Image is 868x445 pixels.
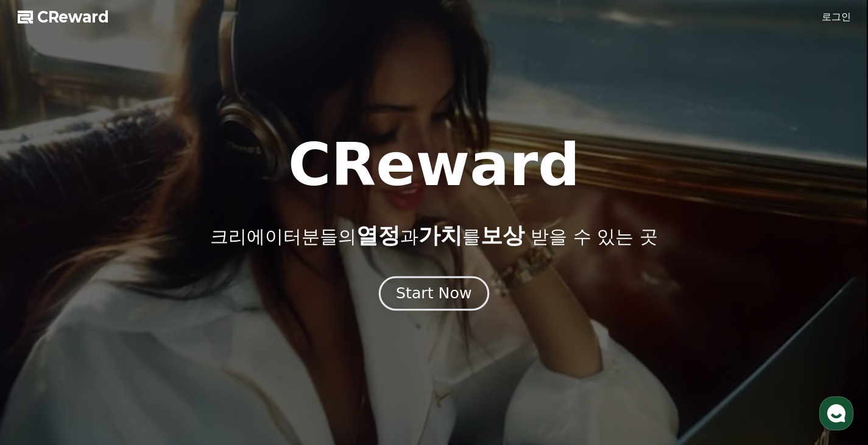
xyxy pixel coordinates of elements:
[210,223,657,248] p: 크리에이터분들의 과 를 받을 수 있는 곳
[822,10,851,24] a: 로그인
[37,7,109,27] span: CReward
[356,223,400,248] span: 열정
[288,136,580,194] h1: CReward
[18,7,109,27] a: CReward
[188,362,203,372] span: 설정
[381,289,487,301] a: Start Now
[481,223,524,248] span: 보상
[80,344,157,374] a: 대화
[38,362,46,372] span: 홈
[4,344,80,374] a: 홈
[379,276,489,310] button: Start Now
[396,283,471,304] div: Start Now
[418,223,462,248] span: 가치
[157,344,234,374] a: 설정
[111,363,126,373] span: 대화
